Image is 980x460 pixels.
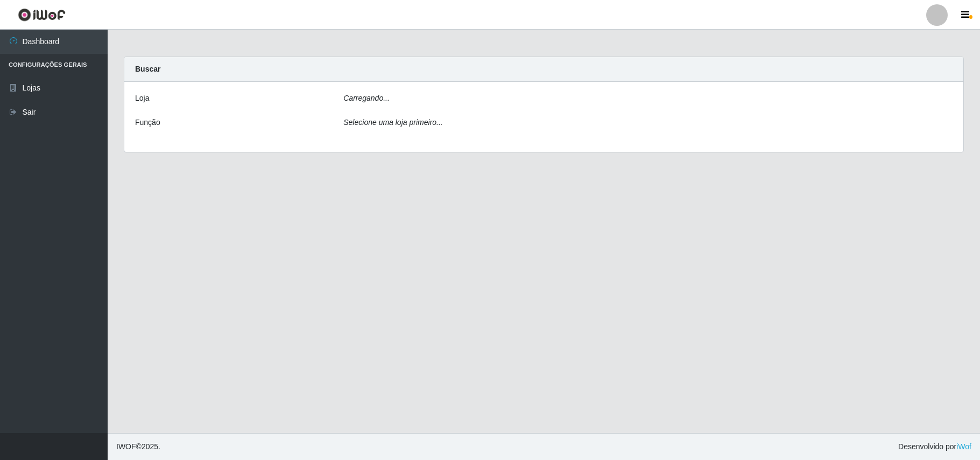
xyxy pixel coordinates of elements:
label: Loja [135,93,149,104]
label: Função [135,117,160,128]
img: CoreUI Logo [18,8,66,22]
span: IWOF [116,442,136,451]
i: Selecione uma loja primeiro... [343,118,442,127]
strong: Buscar [135,65,160,73]
a: iWof [956,442,971,451]
span: © 2025 . [116,441,160,452]
span: Desenvolvido por [898,441,971,452]
i: Carregando... [343,94,390,102]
